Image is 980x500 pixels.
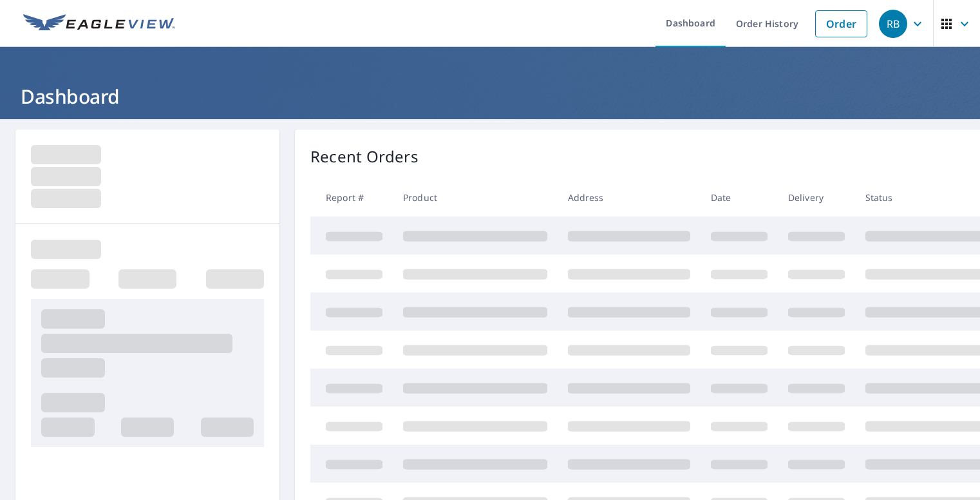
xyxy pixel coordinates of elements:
th: Report # [310,178,393,216]
img: EV Logo [23,14,175,34]
th: Address [558,178,701,216]
h1: Dashboard [15,83,965,110]
th: Date [701,178,778,216]
a: Order [815,10,867,37]
th: Delivery [778,178,855,216]
th: Product [393,178,558,216]
div: RB [879,10,907,38]
p: Recent Orders [310,145,419,168]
